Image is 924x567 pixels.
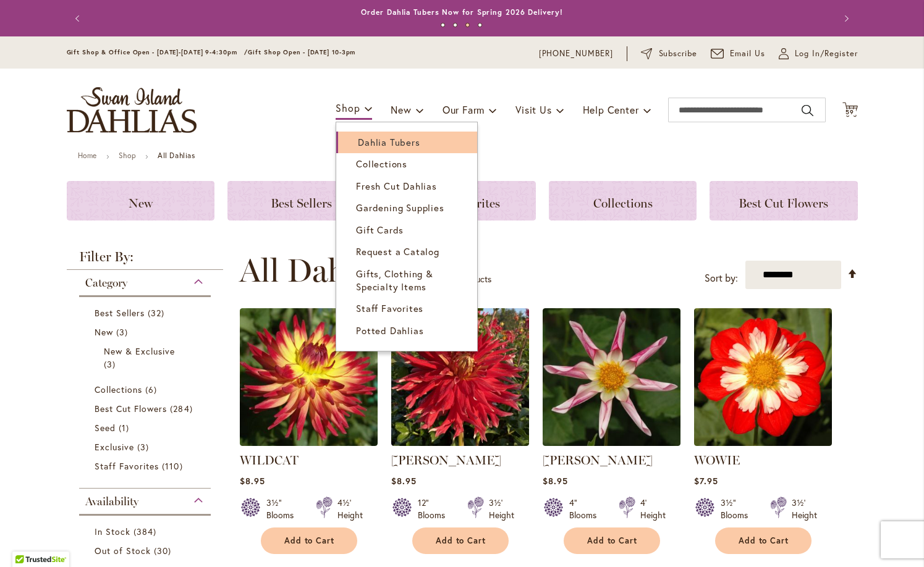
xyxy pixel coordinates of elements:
span: Potted Dahlias [356,324,423,337]
button: Next [833,6,858,31]
img: WILLIE WILLIE [543,308,680,446]
span: Subscribe [659,48,698,60]
div: 3½' Height [489,497,514,521]
span: Request a Catalog [356,245,439,258]
button: Add to Cart [412,527,509,554]
div: 4" Blooms [569,497,604,521]
label: Sort by: [705,267,738,290]
a: Gift Cards [336,219,477,241]
a: WOWIE [694,453,740,468]
span: Best Sellers [271,196,332,211]
span: $8.95 [240,475,265,487]
a: WILDCAT [240,453,299,468]
span: All Dahlias [239,252,394,289]
span: Staff Favorites [95,460,159,472]
span: Shop [336,101,360,114]
a: Best Sellers [95,306,199,319]
img: Wildman [391,308,529,446]
button: Add to Cart [261,527,357,554]
span: 1 [119,421,132,434]
span: 6 [145,383,160,396]
span: $8.95 [391,475,417,487]
a: Best Cut Flowers [710,181,857,220]
a: [PERSON_NAME] [543,453,653,468]
a: Subscribe [641,48,697,60]
span: In Stock [95,526,130,537]
a: Log In/Register [779,48,858,60]
a: New [95,325,199,338]
span: Add to Cart [739,535,789,546]
a: Shop [119,151,136,160]
a: Email Us [711,48,765,60]
span: 30 [154,544,174,557]
span: Log In/Register [795,48,858,60]
button: 2 of 4 [453,23,457,27]
a: WILDCAT [240,437,378,448]
span: Add to Cart [587,535,638,546]
span: Visit Us [515,103,551,116]
span: 284 [170,402,195,415]
span: 32 [148,306,167,319]
button: Previous [67,6,91,31]
div: 12" Blooms [418,497,452,521]
span: Out of Stock [95,545,151,556]
span: Email Us [730,48,765,60]
span: Gardening Supplies [356,201,444,214]
span: New [95,326,113,338]
div: 3½" Blooms [721,497,755,521]
button: 1 of 4 [441,23,445,27]
span: Dahlia Tubers [358,136,420,148]
a: Seed [95,421,199,434]
a: Home [78,151,97,160]
span: Add to Cart [284,535,335,546]
span: 3 [116,325,131,338]
span: Collections [95,384,143,395]
span: 384 [134,525,159,538]
a: [PHONE_NUMBER] [539,48,614,60]
a: Staff Favorites [95,460,199,472]
a: WOWIE [694,437,832,448]
span: Best Cut Flowers [739,196,828,211]
span: $7.95 [694,475,718,487]
strong: Filter By: [67,250,224,270]
a: Best Cut Flowers [95,402,199,415]
span: Best Sellers [95,307,145,319]
button: 4 of 4 [478,23,482,27]
a: Order Dahlia Tubers Now for Spring 2026 Delivery! [361,7,562,17]
span: Collections [356,157,407,170]
a: store logo [67,87,197,133]
span: 110 [162,460,185,472]
span: 59 [846,108,854,116]
a: Collections [549,181,697,220]
iframe: Launch Accessibility Center [9,523,44,558]
strong: All Dahlias [158,151,195,160]
span: New [391,103,411,116]
span: Best Cut Flowers [95,403,167,414]
a: Best Sellers [227,181,375,220]
span: Staff Favorites [356,302,423,314]
span: Our Farm [443,103,485,116]
div: 4½' Height [337,497,363,521]
span: Gift Shop & Office Open - [DATE]-[DATE] 9-4:30pm / [67,48,248,56]
a: New [67,181,214,220]
span: Fresh Cut Dahlias [356,180,437,192]
a: [PERSON_NAME] [391,453,501,468]
span: Availability [85,495,138,508]
button: Add to Cart [715,527,812,554]
span: Add to Cart [436,535,486,546]
a: WILLIE WILLIE [543,437,680,448]
img: WILDCAT [240,308,378,446]
span: Help Center [583,103,639,116]
button: 3 of 4 [465,23,470,27]
a: Out of Stock 30 [95,544,199,557]
span: $8.95 [543,475,568,487]
span: New [129,196,153,211]
a: In Stock 384 [95,525,199,538]
span: Category [85,276,127,290]
span: Collections [593,196,653,211]
span: New & Exclusive [104,345,176,357]
img: WOWIE [694,308,832,446]
span: 3 [104,358,119,371]
span: Exclusive [95,441,134,453]
a: New &amp; Exclusive [104,345,190,371]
